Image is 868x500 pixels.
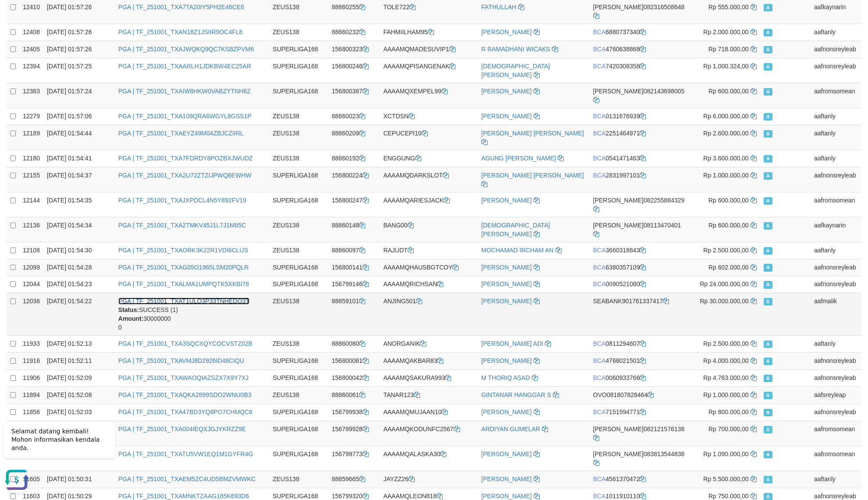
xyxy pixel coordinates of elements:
[269,125,328,150] td: ZEUS138
[118,426,246,433] a: PGA | TF_251001_TXA004IEQXJGJYKRZZ9E
[118,374,249,381] a: PGA | TF_251001_TXAWAOQIAZSZX7X9Y7XJ
[708,426,749,433] span: Rp 700.000,00
[593,340,606,347] span: BCA
[43,259,115,276] td: [DATE] 01:54:28
[764,197,772,205] span: Approved - Marked by aafromsomean
[11,14,100,37] span: Selamat datang kembali! Mohon informasikan kendala anda.
[19,41,43,58] td: 12405
[481,426,540,433] a: ARDIYAN GUMELAR
[43,125,115,150] td: [DATE] 01:54:44
[19,370,43,387] td: 11906
[43,242,115,259] td: [DATE] 01:54:30
[43,404,115,421] td: [DATE] 01:52:03
[811,108,861,125] td: aaftanly
[380,387,477,404] td: TANAR123
[708,408,749,415] span: Rp 800.000,00
[590,276,688,293] td: 0090521080
[269,167,328,192] td: SUPERLIGA168
[590,217,688,242] td: 08113470401
[43,150,115,167] td: [DATE] 01:54:41
[43,353,115,370] td: [DATE] 01:52:11
[811,167,861,192] td: aafnonsreyleab
[481,28,532,35] a: [PERSON_NAME]
[703,357,749,364] span: Rp 4.000.000,00
[269,387,328,404] td: ZEUS138
[481,280,532,287] a: [PERSON_NAME]
[590,387,688,404] td: 081807828464
[269,242,328,259] td: ZEUS138
[380,336,477,353] td: ANORGANIK
[590,370,688,387] td: 0060933766
[703,391,749,398] span: Rp 1.000.000,00
[118,28,243,35] a: PGA | TF_251001_TXAN18Z1JSIIR9OC4FL8
[811,471,861,488] td: aaftanly
[811,41,861,58] td: aafnonsreyleab
[703,130,749,137] span: Rp 2.600.000,00
[328,276,380,293] td: 156799146
[19,83,43,108] td: 12383
[118,450,253,457] a: PGA | TF_251001_TXATU5VW1EQ1M1GYFR4G
[481,493,532,500] a: [PERSON_NAME]
[593,46,606,53] span: BCA
[328,242,380,259] td: 88860097
[703,63,749,70] span: Rp 1.000.324,00
[481,155,556,162] a: AGUNG [PERSON_NAME]
[708,88,749,95] span: Rp 600.000,00
[269,446,328,471] td: SUPERLIGA168
[269,471,328,488] td: ZEUS138
[43,387,115,404] td: [DATE] 01:52:08
[269,259,328,276] td: SUPERLIGA168
[19,150,43,167] td: 12180
[481,113,532,120] a: [PERSON_NAME]
[481,197,532,204] a: [PERSON_NAME]
[703,113,749,120] span: Rp 6.000.000,00
[380,150,477,167] td: ENGGUNG
[593,155,606,162] span: BCA
[118,305,266,332] div: SUCCESS (1) 30000000 0
[764,476,772,483] span: Approved - Marked by aaftanly
[593,493,606,500] span: BCA
[19,192,43,217] td: 12144
[380,353,477,370] td: AAAAMQAKBAR83
[118,306,139,313] b: Status:
[590,125,688,150] td: 2251464971
[590,150,688,167] td: 0541471463
[118,155,253,162] a: PGA | TF_251001_TXA7FDRDY8POZBXJWUDZ
[380,259,477,276] td: AAAAMQHAUSBGTCOY
[764,63,772,71] span: Approved - Marked by aafnonsreyleab
[328,108,380,125] td: 88860023
[764,298,772,305] span: Approved - Marked by aafmalik
[764,340,772,348] span: Approved - Marked by aaftanly
[590,167,688,192] td: 2831997101
[593,408,606,415] span: BCA
[269,336,328,353] td: ZEUS138
[764,426,772,433] span: Approved - Marked by aafromsomean
[593,280,606,287] span: BCA
[481,46,550,53] a: R RAMADHANI WICAKS
[481,450,532,457] a: [PERSON_NAME]
[118,130,244,137] a: PGA | TF_251001_TXAEYZ49M04ZBJCZIIRL
[764,247,772,255] span: Approved - Marked by aaftanly
[590,293,688,336] td: 901761337417
[590,58,688,83] td: 7420308358
[764,29,772,36] span: Approved - Marked by aaftanly
[380,41,477,58] td: AAAAMQMADESUVIP1
[19,293,43,336] td: 12036
[481,130,584,137] a: [PERSON_NAME] [PERSON_NAME]
[481,391,551,398] a: GINTANAR HANGGAR S
[19,58,43,83] td: 12394
[269,58,328,83] td: SUPERLIGA168
[328,293,380,336] td: 88859101
[811,83,861,108] td: aafromsomean
[764,392,772,399] span: Approved - Marked by aafsreyleap
[700,280,748,287] span: Rp 24.000.000,00
[269,83,328,108] td: SUPERLIGA168
[19,125,43,150] td: 12189
[764,222,772,230] span: Approved - Marked by aafkaynarin
[811,276,861,293] td: aafnonsreyleab
[764,113,772,121] span: Approved - Marked by aaftanly
[380,421,477,446] td: AAAAMQKODUNFC2567
[811,150,861,167] td: aaftanly
[764,451,772,458] span: Approved - Marked by aafromsomean
[43,192,115,217] td: [DATE] 01:54:35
